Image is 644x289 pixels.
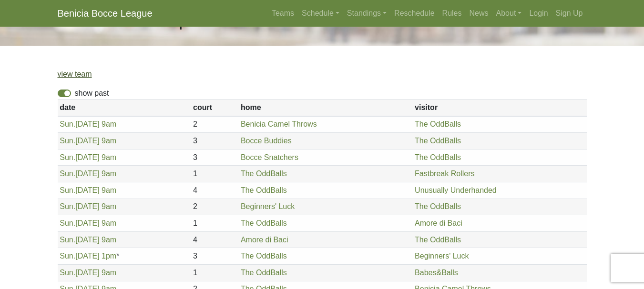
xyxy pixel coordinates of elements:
a: Reschedule [390,4,439,23]
a: Sun.[DATE] 9am [60,269,116,277]
a: The OddBalls [241,252,287,260]
a: Sun.[DATE] 9am [60,137,116,145]
a: The OddBalls [415,153,461,161]
a: The OddBalls [415,202,461,210]
a: The OddBalls [241,269,287,277]
a: Sun.[DATE] 9am [60,120,116,128]
span: Sun. [60,219,75,227]
a: Bocce Buddies [241,137,292,145]
a: Unusually Underhanded [415,186,497,194]
td: 1 [191,166,238,182]
a: Beginners' Luck [241,202,295,210]
span: Sun. [60,169,75,178]
span: Sun. [60,186,75,194]
a: Fastbreak Rollers [415,169,474,178]
td: 4 [191,182,238,199]
a: Login [525,4,552,23]
th: date [58,100,191,116]
span: Sun. [60,202,75,210]
a: Sun.[DATE] 9am [60,219,116,227]
a: Sign Up [552,4,587,23]
td: 3 [191,248,238,265]
a: Sun.[DATE] 9am [60,236,116,244]
a: The OddBalls [415,120,461,128]
a: Teams [268,4,298,23]
a: Standings [343,4,390,23]
a: Amore di Baci [415,219,462,227]
a: Sun.[DATE] 1pm [60,252,116,260]
span: Sun. [60,236,75,244]
a: Amore di Baci [241,236,288,244]
td: 3 [191,149,238,166]
td: 2 [191,199,238,215]
td: 1 [191,215,238,232]
label: show past [75,88,109,99]
a: Sun.[DATE] 9am [60,153,116,161]
th: visitor [412,100,586,116]
a: view team [58,70,92,78]
a: News [466,4,492,23]
span: Sun. [60,252,75,260]
td: 1 [191,264,238,281]
a: Benicia Camel Throws [241,120,317,128]
td: 4 [191,231,238,248]
a: The OddBalls [241,169,287,178]
a: Rules [439,4,466,23]
a: Babes&Balls [415,269,458,277]
span: Sun. [60,120,75,128]
a: Schedule [298,4,343,23]
a: The OddBalls [241,186,287,194]
a: The OddBalls [415,137,461,145]
a: Beginners' Luck [415,252,469,260]
a: Sun.[DATE] 9am [60,202,116,210]
th: home [238,100,412,116]
a: Sun.[DATE] 9am [60,169,116,178]
span: Sun. [60,137,75,145]
a: About [492,4,526,23]
td: 2 [191,116,238,133]
a: Bocce Snatchers [241,153,298,161]
a: The OddBalls [241,219,287,227]
a: The OddBalls [415,236,461,244]
a: Sun.[DATE] 9am [60,186,116,194]
span: Sun. [60,269,75,277]
th: court [191,100,238,116]
a: Benicia Bocce League [58,4,153,23]
td: 3 [191,133,238,149]
span: Sun. [60,153,75,161]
